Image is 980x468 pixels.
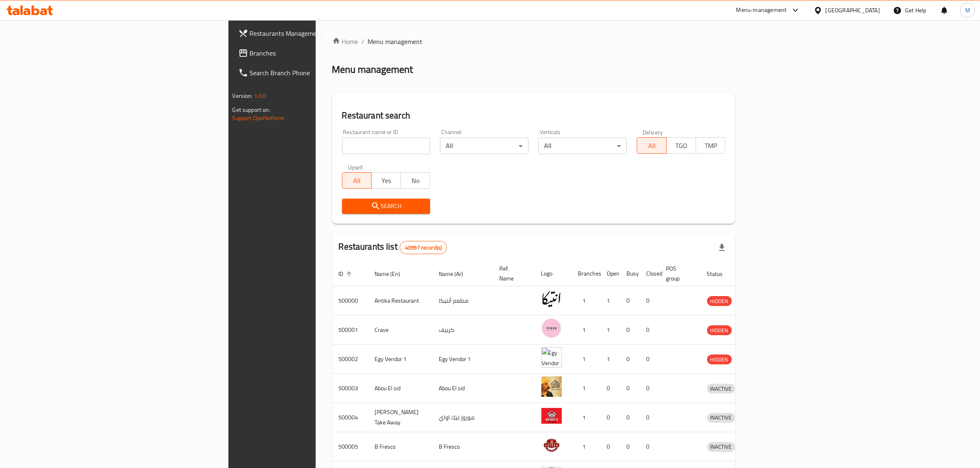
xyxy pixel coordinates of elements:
td: B Fresco [433,432,493,461]
span: All [640,140,663,152]
img: Abou El sid [541,376,562,397]
td: B Fresco [368,432,433,461]
span: Name (Ar) [439,269,474,279]
td: 1 [572,286,601,315]
span: 40997 record(s) [400,244,447,252]
img: B Fresco [541,435,562,455]
span: TGO [670,140,693,152]
div: Total records count [400,241,447,254]
div: Menu-management [736,5,787,15]
td: 0 [601,374,620,403]
td: Egy Vendor 1 [368,345,433,374]
div: All [440,138,528,154]
td: 0 [620,403,640,432]
th: Closed [640,261,660,286]
img: Antika Restaurant [541,289,562,309]
h2: Restaurants list [339,241,447,254]
span: Yes [375,175,398,187]
div: [GEOGRAPHIC_DATA] [826,6,880,15]
button: No [400,172,430,189]
td: 0 [601,403,620,432]
h2: Menu management [332,63,413,76]
span: M [965,6,970,15]
span: Menu management [368,37,423,46]
td: 0 [640,432,660,461]
td: كرييف [433,315,493,345]
th: Logo [535,261,572,286]
a: Support.OpsPlatform [233,113,285,123]
span: HIDDEN [707,297,732,306]
a: Restaurants Management [232,23,392,43]
label: Delivery [642,129,663,135]
td: [PERSON_NAME] Take Away [368,403,433,432]
button: Yes [371,172,401,189]
div: INACTIVE [707,442,735,452]
div: All [538,138,627,154]
div: INACTIVE [707,384,735,394]
input: Search for restaurant name or ID.. [342,138,431,154]
td: 0 [620,374,640,403]
td: 0 [640,345,660,374]
h2: Restaurant search [342,109,726,122]
nav: breadcrumb [332,37,736,46]
td: 1 [572,345,601,374]
td: 0 [620,432,640,461]
td: 0 [601,432,620,461]
td: Crave [368,315,433,345]
span: INACTIVE [707,413,735,422]
td: 0 [620,345,640,374]
td: 0 [640,315,660,345]
span: POS group [666,264,691,283]
button: All [637,137,666,154]
span: INACTIVE [707,442,735,452]
button: TGO [666,137,696,154]
span: Search Branch Phone [250,68,386,78]
img: Moro's Take Away [541,405,562,426]
span: Version: [233,90,253,101]
span: Search [349,201,424,211]
td: 1 [601,315,620,345]
th: Branches [572,261,601,286]
img: Crave [541,318,562,338]
span: INACTIVE [707,384,735,394]
img: Egy Vendor 1 [541,347,562,368]
span: Branches [250,48,386,58]
span: TMP [699,140,722,152]
td: 1 [572,432,601,461]
a: Search Branch Phone [232,63,392,83]
a: Branches [232,43,392,63]
span: 1.0.0 [254,90,267,101]
span: HIDDEN [707,355,732,364]
td: Antika Restaurant [368,286,433,315]
span: Get support on: [233,104,270,115]
span: No [404,175,427,187]
td: 1 [601,345,620,374]
td: 0 [640,374,660,403]
td: موروز تيك اواي [433,403,493,432]
button: TMP [696,137,725,154]
th: Open [601,261,620,286]
button: All [342,172,372,189]
td: 1 [572,315,601,345]
div: HIDDEN [707,296,732,306]
td: 0 [620,286,640,315]
span: Ref. Name [500,264,525,283]
td: Abou El sid [368,374,433,403]
td: 1 [572,374,601,403]
td: 1 [572,403,601,432]
span: ID [339,269,354,279]
td: مطعم أنتيكا [433,286,493,315]
span: Restaurants Management [250,28,386,38]
span: All [346,175,368,187]
span: HIDDEN [707,326,732,335]
td: Egy Vendor 1 [433,345,493,374]
td: Abou El sid [433,374,493,403]
td: 0 [640,403,660,432]
button: Search [342,199,431,214]
th: Busy [620,261,640,286]
td: 0 [640,286,660,315]
label: Upsell [348,164,363,170]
